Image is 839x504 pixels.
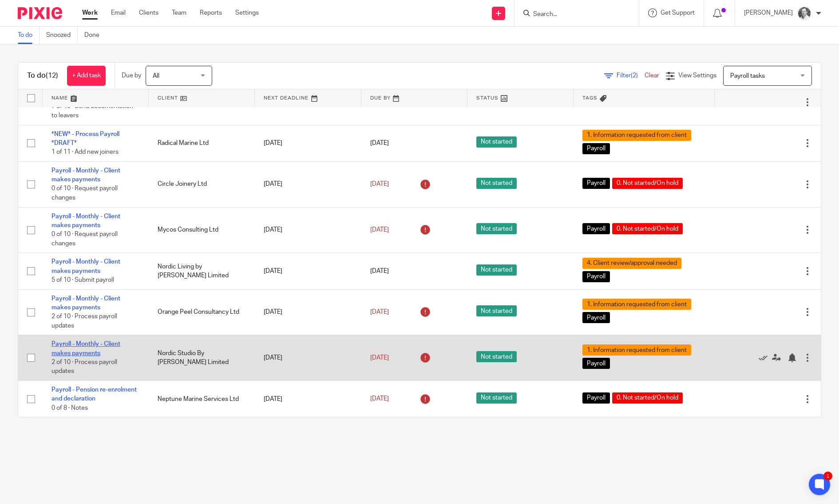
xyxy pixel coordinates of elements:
[149,381,255,417] td: Neptune Marine Services Ltd
[661,10,695,16] span: Get Support
[51,259,120,274] a: Payroll - Monthly - Client makes payments
[476,178,517,189] span: Not started
[51,149,119,155] span: 1 of 11 · Add new joiners
[476,392,517,404] span: Not started
[476,223,517,234] span: Not started
[51,213,120,228] a: Payroll - Monthly - Client makes payments
[149,207,255,253] td: Mycos Consulting Ltd
[255,335,361,381] td: [DATE]
[823,472,832,480] div: 1
[51,313,117,329] span: 2 of 10 · Process payroll updates
[153,73,159,79] span: All
[370,309,389,315] span: [DATE]
[84,27,106,44] a: Done
[18,7,62,19] img: Pixie
[51,405,88,411] span: 0 of 8 · Notes
[149,253,255,289] td: Nordic Living by [PERSON_NAME] Limited
[612,223,683,234] span: 0. Not started/On hold
[51,341,120,356] a: Payroll - Monthly - Client makes payments
[617,72,645,79] span: Filter
[27,71,58,80] h1: To do
[82,8,98,17] a: Work
[51,387,137,402] a: Payroll - Pension re-enrolment and declaration
[200,8,222,17] a: Reports
[476,264,517,276] span: Not started
[172,8,186,17] a: Team
[370,227,389,233] span: [DATE]
[582,258,681,269] span: 4. Client review/approval needed
[255,289,361,335] td: [DATE]
[582,271,610,282] span: Payroll
[51,131,119,146] a: *NEW* - Process Payroll *DRAFT*
[51,277,114,283] span: 5 of 10 · Submit payroll
[149,289,255,335] td: Orange Peel Consultancy Ltd
[582,299,691,310] span: 1. Information requested from client
[370,181,389,187] span: [DATE]
[730,73,765,79] span: Payroll tasks
[582,178,610,189] span: Payroll
[122,71,141,80] p: Due by
[476,305,517,316] span: Not started
[255,253,361,289] td: [DATE]
[18,27,40,44] a: To do
[645,72,659,79] a: Clear
[797,6,811,20] img: Rod%202%20Small.jpg
[46,27,78,44] a: Snoozed
[51,296,120,311] a: Payroll - Monthly - Client makes payments
[744,8,793,17] p: [PERSON_NAME]
[582,130,691,141] span: 1. Information requested from client
[612,392,683,404] span: 0. Not started/On hold
[111,8,126,17] a: Email
[370,355,389,361] span: [DATE]
[235,8,259,17] a: Settings
[582,143,610,154] span: Payroll
[582,312,610,323] span: Payroll
[139,8,158,17] a: Clients
[370,268,389,274] span: [DATE]
[370,140,389,146] span: [DATE]
[759,353,772,362] a: Mark as done
[631,72,638,79] span: (2)
[255,207,361,253] td: [DATE]
[678,72,716,79] span: View Settings
[255,125,361,161] td: [DATE]
[46,72,58,79] span: (12)
[255,161,361,207] td: [DATE]
[149,161,255,207] td: Circle Joinery Ltd
[582,358,610,369] span: Payroll
[149,335,255,381] td: Nordic Studio By [PERSON_NAME] Limited
[532,11,612,19] input: Search
[51,168,120,183] a: Payroll - Monthly - Client makes payments
[582,344,691,356] span: 1. Information requested from client
[51,186,118,201] span: 0 of 10 · Request payroll changes
[476,136,517,148] span: Not started
[612,178,683,189] span: 0. Not started/On hold
[51,359,117,375] span: 2 of 10 · Process payroll updates
[51,231,118,247] span: 0 of 10 · Request payroll changes
[582,392,610,404] span: Payroll
[582,223,610,234] span: Payroll
[255,381,361,417] td: [DATE]
[149,125,255,161] td: Radical Marine Ltd
[582,96,598,100] span: Tags
[476,351,517,362] span: Not started
[67,66,106,86] a: + Add task
[370,396,389,402] span: [DATE]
